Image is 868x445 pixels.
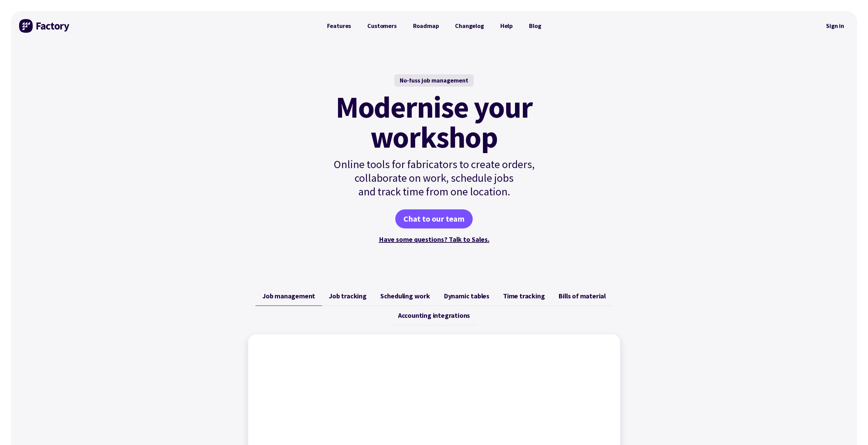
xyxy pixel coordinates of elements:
span: Accounting integrations [398,311,470,320]
nav: Secondary Navigation [821,18,849,34]
a: Roadmap [405,19,447,33]
a: Blog [521,19,549,33]
span: Bills of material [558,292,606,300]
a: Help [492,19,521,33]
span: Scheduling work [380,292,430,300]
a: Changelog [447,19,492,33]
p: Online tools for fabricators to create orders, collaborate on work, schedule jobs and track time ... [319,158,549,198]
span: Job management [262,292,315,300]
a: Customers [359,19,404,33]
a: Chat to our team [395,209,473,228]
span: Time tracking [503,292,545,300]
div: No-fuss job management [394,74,474,87]
a: Features [319,19,359,33]
span: Job tracking [329,292,367,300]
a: Sign in [821,18,849,34]
nav: Primary Navigation [319,19,549,33]
span: Dynamic tables [444,292,489,300]
mark: Modernise your workshop [336,92,532,152]
a: Have some questions? Talk to Sales. [379,235,489,243]
img: Factory [19,19,70,33]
